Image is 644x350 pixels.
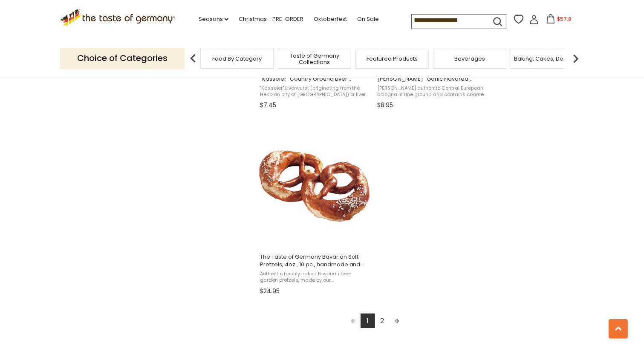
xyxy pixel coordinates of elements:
[557,15,571,23] span: $57.8
[239,15,303,24] a: Christmas - PRE-ORDER
[390,314,404,328] a: Next page
[377,85,488,98] span: [PERSON_NAME] authentic Central European bologna is fine ground and contains coarse chunks of por...
[260,101,276,110] span: $7.45
[60,48,185,69] p: Choice of Categories
[260,287,280,296] span: $24.95
[260,254,370,269] span: The Taste of Germany Bavarian Soft Pretzels, 4oz., 10 pc., handmade and frozen
[375,314,390,328] a: 2
[212,55,262,62] a: Food By Category
[280,52,349,65] a: Taste of Germany Collections
[185,50,202,67] img: previous arrow
[260,314,491,331] div: Pagination
[567,50,584,67] img: next arrow
[260,271,370,284] span: Authentic freshly baked Bavarian beer garden pretzels, made by our [DEMOGRAPHIC_DATA] [PERSON_NAM...
[199,15,228,24] a: Seasons
[540,14,577,27] button: $57.8
[377,101,393,110] span: $8.95
[361,314,375,328] a: 1
[259,119,372,298] a: The Taste of Germany Bavarian Soft Pretzels, 4oz., 10 pc., handmade and frozen
[454,55,485,62] a: Beverages
[514,55,580,62] a: Baking, Cakes, Desserts
[260,85,370,98] span: "Kasseler" Liverwurst (originating from the Hessian city of [GEOGRAPHIC_DATA]) or liver [PERSON_N...
[314,15,347,24] a: Oktoberfest
[357,15,379,24] a: On Sale
[367,55,418,62] a: Featured Products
